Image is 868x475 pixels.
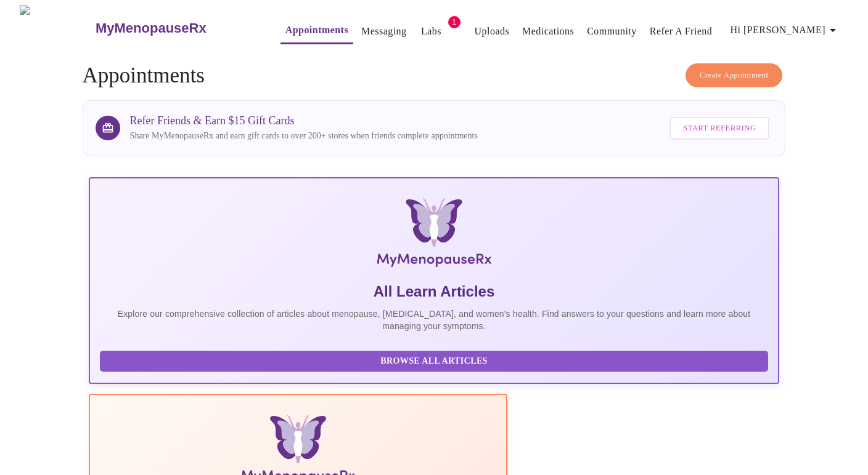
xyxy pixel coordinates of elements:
span: Create Appointment [700,68,769,82]
button: Create Appointment [686,63,783,87]
h3: MyMenopauseRx [96,20,207,36]
a: Labs [421,23,441,40]
button: Uploads [470,19,515,44]
button: Refer a Friend [645,19,718,44]
a: Community [587,23,637,40]
button: Messaging [356,19,411,44]
a: Start Referring [666,111,772,146]
a: Medications [522,23,574,40]
img: MyMenopauseRx Logo [203,198,665,272]
h4: Appointments [83,63,786,88]
a: Messaging [361,23,406,40]
button: Start Referring [669,117,769,140]
a: Appointments [285,22,348,39]
button: Browse All Articles [100,351,769,372]
button: Labs [412,19,451,44]
img: MyMenopauseRx Logo [20,5,94,51]
a: Uploads [475,23,510,40]
button: Community [582,19,642,44]
button: Medications [517,19,579,44]
span: 1 [448,16,461,28]
a: Browse All Articles [100,355,772,365]
span: Start Referring [683,121,756,135]
button: Appointments [280,18,353,44]
h5: All Learn Articles [100,282,769,301]
a: Refer a Friend [650,23,713,40]
span: Hi [PERSON_NAME] [731,22,840,39]
h3: Refer Friends & Earn $15 Gift Cards [130,114,478,127]
p: Explore our comprehensive collection of articles about menopause, [MEDICAL_DATA], and women's hea... [100,308,769,332]
button: Hi [PERSON_NAME] [726,18,845,42]
p: Share MyMenopauseRx and earn gift cards to over 200+ stores when friends complete appointments [130,130,478,142]
a: MyMenopauseRx [94,7,255,50]
span: Browse All Articles [112,354,756,369]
